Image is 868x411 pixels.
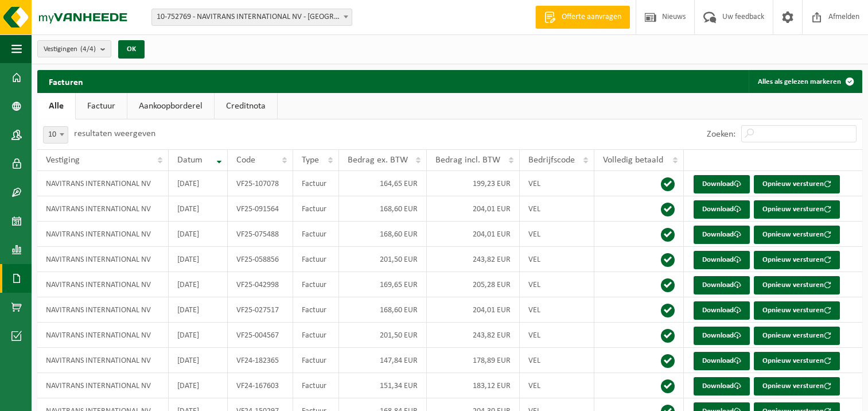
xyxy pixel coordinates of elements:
[37,348,169,373] td: NAVITRANS INTERNATIONAL NV
[293,196,338,222] td: Factuur
[694,226,750,244] a: Download
[169,348,228,373] td: [DATE]
[302,156,319,165] span: Type
[37,40,111,57] button: Vestigingen(4/4)
[694,251,750,269] a: Download
[339,323,427,348] td: 201,50 EUR
[520,272,594,297] td: VEL
[754,175,840,193] button: Opnieuw versturen
[435,156,500,165] span: Bedrag incl. BTW
[339,222,427,247] td: 168,60 EUR
[754,251,840,269] button: Opnieuw versturen
[76,93,127,119] a: Factuur
[37,272,169,297] td: NAVITRANS INTERNATIONAL NV
[754,276,840,294] button: Opnieuw versturen
[236,156,255,165] span: Code
[427,297,520,323] td: 204,01 EUR
[228,348,293,373] td: VF24-182365
[169,373,228,398] td: [DATE]
[293,247,338,272] td: Factuur
[694,200,750,219] a: Download
[169,272,228,297] td: [DATE]
[694,327,750,345] a: Download
[169,297,228,323] td: [DATE]
[559,11,624,23] span: Offerte aanvragen
[228,247,293,272] td: VF25-058856
[228,171,293,196] td: VF25-107078
[339,348,427,373] td: 147,84 EUR
[427,323,520,348] td: 243,82 EUR
[293,272,338,297] td: Factuur
[427,247,520,272] td: 243,82 EUR
[520,323,594,348] td: VEL
[339,196,427,222] td: 168,60 EUR
[127,93,214,119] a: Aankoopborderel
[754,352,840,370] button: Opnieuw versturen
[169,171,228,196] td: [DATE]
[339,373,427,398] td: 151,34 EUR
[520,348,594,373] td: VEL
[44,41,96,58] span: Vestigingen
[339,247,427,272] td: 201,50 EUR
[293,323,338,348] td: Factuur
[339,171,427,196] td: 164,65 EUR
[293,297,338,323] td: Factuur
[37,93,75,119] a: Alle
[118,40,145,59] button: OK
[37,70,95,92] h2: Facturen
[348,156,408,165] span: Bedrag ex. BTW
[754,377,840,396] button: Opnieuw versturen
[427,272,520,297] td: 205,28 EUR
[293,348,338,373] td: Factuur
[694,352,750,370] a: Download
[228,373,293,398] td: VF24-167603
[37,297,169,323] td: NAVITRANS INTERNATIONAL NV
[37,323,169,348] td: NAVITRANS INTERNATIONAL NV
[215,93,277,119] a: Creditnota
[37,247,169,272] td: NAVITRANS INTERNATIONAL NV
[754,200,840,219] button: Opnieuw versturen
[169,196,228,222] td: [DATE]
[228,196,293,222] td: VF25-091564
[151,9,352,26] span: 10-752769 - NAVITRANS INTERNATIONAL NV - KORTRIJK
[169,247,228,272] td: [DATE]
[169,222,228,247] td: [DATE]
[339,272,427,297] td: 169,65 EUR
[37,171,169,196] td: NAVITRANS INTERNATIONAL NV
[427,171,520,196] td: 199,23 EUR
[74,129,155,138] label: resultaten weergeven
[152,9,352,25] span: 10-752769 - NAVITRANS INTERNATIONAL NV - KORTRIJK
[754,327,840,345] button: Opnieuw versturen
[293,373,338,398] td: Factuur
[43,126,68,144] span: 10
[228,323,293,348] td: VF25-004567
[169,323,228,348] td: [DATE]
[754,301,840,320] button: Opnieuw versturen
[339,297,427,323] td: 168,60 EUR
[37,373,169,398] td: NAVITRANS INTERNATIONAL NV
[528,156,575,165] span: Bedrijfscode
[37,196,169,222] td: NAVITRANS INTERNATIONAL NV
[427,222,520,247] td: 204,01 EUR
[427,348,520,373] td: 178,89 EUR
[44,127,68,143] span: 10
[754,226,840,244] button: Opnieuw versturen
[603,156,663,165] span: Volledig betaald
[535,6,630,29] a: Offerte aanvragen
[80,45,96,53] count: (4/4)
[520,297,594,323] td: VEL
[707,130,735,139] label: Zoeken:
[427,373,520,398] td: 183,12 EUR
[228,297,293,323] td: VF25-027517
[749,70,861,93] button: Alles als gelezen markeren
[228,222,293,247] td: VF25-075488
[427,196,520,222] td: 204,01 EUR
[694,175,750,193] a: Download
[694,301,750,320] a: Download
[520,196,594,222] td: VEL
[177,156,203,165] span: Datum
[520,373,594,398] td: VEL
[293,222,338,247] td: Factuur
[520,222,594,247] td: VEL
[694,377,750,396] a: Download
